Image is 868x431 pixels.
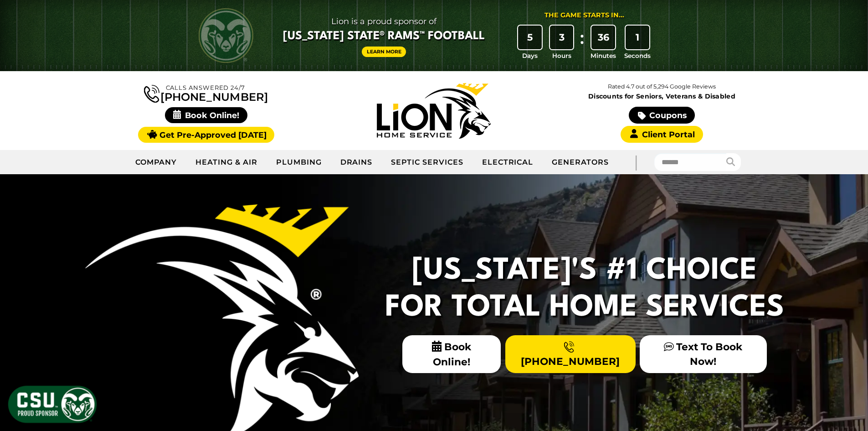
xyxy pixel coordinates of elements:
[165,107,247,123] span: Book Online!
[543,151,618,174] a: Generators
[331,151,382,174] a: Drains
[550,93,774,99] span: Discounts for Seniors, Veterans & Disabled
[624,51,651,60] span: Seconds
[577,26,586,61] div: :
[267,151,331,174] a: Plumbing
[548,82,776,92] p: Rated 4.7 out of 5,294 Google Reviews
[518,26,542,49] div: 5
[402,335,501,373] span: Book Online!
[126,151,187,174] a: Company
[283,29,485,44] span: [US_STATE] State® Rams™ Football
[552,51,571,60] span: Hours
[544,10,624,21] div: The Game Starts in...
[640,335,766,373] a: Text To Book Now!
[505,335,636,373] a: [PHONE_NUMBER]
[550,26,574,49] div: 3
[522,51,538,60] span: Days
[362,47,406,57] a: Learn More
[591,51,616,60] span: Minutes
[618,150,654,174] div: |
[377,83,491,139] img: Lion Home Service
[621,126,703,143] a: Client Portal
[186,151,267,174] a: Heating & Air
[382,151,473,174] a: Septic Services
[138,127,274,143] a: Get Pre-Approved [DATE]
[473,151,543,174] a: Electrical
[626,26,649,49] div: 1
[591,26,615,49] div: 36
[199,8,253,63] img: CSU Rams logo
[7,384,98,424] img: CSU Sponsor Badge
[144,83,268,103] a: [PHONE_NUMBER]
[283,14,485,29] span: Lion is a proud sponsor of
[380,253,790,326] h2: [US_STATE]'s #1 Choice For Total Home Services
[629,107,694,124] a: Coupons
